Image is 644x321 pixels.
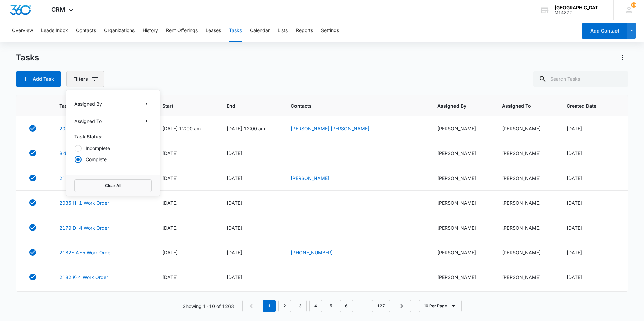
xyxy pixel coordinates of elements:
button: Reports [296,20,313,42]
div: [PERSON_NAME] [502,274,551,281]
span: Assigned By [437,102,476,109]
label: Complete [74,156,152,163]
span: [DATE] [567,126,582,131]
span: [DATE] [567,225,582,231]
p: Assigned To [74,118,102,125]
div: [PERSON_NAME] [502,199,551,206]
span: Contacts [291,102,412,109]
span: [DATE] [567,150,582,156]
a: Page 127 [372,300,390,312]
div: [PERSON_NAME] [437,249,486,256]
p: Task Status: [74,133,152,140]
div: [PERSON_NAME] [437,274,486,281]
p: Showing 1-10 of 1263 [183,303,234,310]
button: Settings [321,20,339,42]
button: Actions [617,52,628,63]
a: Bldg T/U Sidewalk Work Order [59,150,126,157]
button: Add Task [16,71,61,87]
div: account id [555,10,604,15]
span: [DATE] [567,250,582,255]
label: Incomplete [74,145,152,152]
input: Search Tasks [533,71,628,87]
a: Page 2 [278,300,291,312]
a: Page 5 [325,300,337,312]
button: Show Assigned By filters [141,98,152,109]
div: account name [555,5,604,10]
div: [PERSON_NAME] [502,125,551,132]
button: Overview [12,20,33,42]
a: [PHONE_NUMBER] [291,250,333,255]
div: [PERSON_NAME] [437,175,486,182]
div: [PERSON_NAME] [502,150,551,157]
a: 2035 M-4 Work Order [59,125,110,132]
span: [DATE] [227,175,242,181]
span: [DATE] [567,200,582,206]
div: [PERSON_NAME] [502,175,551,182]
a: 2182 K-4 Work Order [59,274,108,281]
span: End [227,102,265,109]
a: 2179 D-4 Work Order [59,224,109,231]
span: [DATE] 12:00 am [162,126,201,131]
em: 1 [263,300,276,312]
span: [DATE] [227,250,242,255]
nav: Pagination [242,300,411,312]
span: [DATE] [227,274,242,280]
button: 10 Per Page [419,300,462,312]
button: Leads Inbox [41,20,68,42]
button: Organizations [104,20,135,42]
p: Assigned By [74,100,102,107]
div: [PERSON_NAME] [437,150,486,157]
div: notifications count [631,2,636,8]
button: Calendar [250,20,270,42]
a: 2035 H-1 Work Order [59,199,109,206]
span: [DATE] 12:00 am [227,126,265,131]
span: [DATE] [227,150,242,156]
span: [DATE] [162,225,178,231]
a: 2182 L2- Work Order [59,175,108,182]
a: Next Page [393,300,411,312]
span: Task [59,102,137,109]
a: 2182- A-5 Work Order [59,249,112,256]
a: Page 3 [294,300,307,312]
div: [PERSON_NAME] [437,125,486,132]
button: Add Contact [582,23,627,39]
div: [PERSON_NAME] [502,249,551,256]
span: [DATE] [227,200,242,206]
span: [DATE] [162,175,178,181]
span: [DATE] [162,274,178,280]
span: Created Date [567,102,607,109]
span: [DATE] [162,150,178,156]
div: [PERSON_NAME] [437,199,486,206]
span: Assigned To [502,102,541,109]
button: Clear All [74,179,152,192]
a: [PERSON_NAME] [291,175,329,181]
button: History [143,20,158,42]
span: CRM [51,6,65,13]
a: Page 4 [309,300,322,312]
button: Lists [278,20,288,42]
span: [DATE] [162,250,178,255]
div: [PERSON_NAME] [502,224,551,231]
span: 18 [631,2,636,8]
button: Show Assigned To filters [141,116,152,126]
button: Rent Offerings [166,20,198,42]
span: [DATE] [227,225,242,231]
span: [DATE] [567,175,582,181]
span: [DATE] [162,200,178,206]
a: [PERSON_NAME] [PERSON_NAME] [291,126,369,131]
a: Page 6 [340,300,353,312]
h1: Tasks [16,53,39,63]
button: Contacts [76,20,96,42]
button: Leases [206,20,221,42]
button: Filters [66,71,104,87]
button: Tasks [229,20,242,42]
div: [PERSON_NAME] [437,224,486,231]
span: [DATE] [567,274,582,280]
span: Start [162,102,201,109]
